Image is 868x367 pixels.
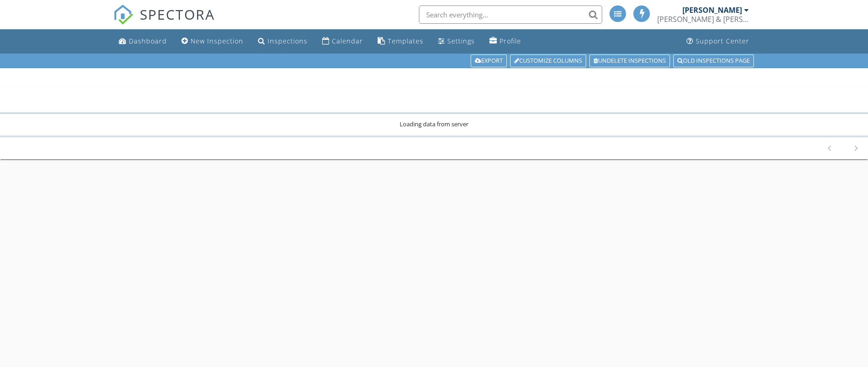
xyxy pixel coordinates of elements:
[434,33,478,50] a: Settings
[657,15,749,24] div: Bryan & Bryan Inspections
[388,37,423,45] div: Templates
[129,37,167,45] div: Dashboard
[683,33,753,50] a: Support Center
[268,37,308,45] div: Inspections
[332,37,363,45] div: Calendar
[510,54,586,67] a: Customize Columns
[374,33,427,50] a: Templates
[115,33,170,50] a: Dashboard
[178,33,247,50] a: New Inspection
[191,37,243,45] div: New Inspection
[254,33,311,50] a: Inspections
[673,54,754,67] a: Old inspections page
[447,37,475,45] div: Settings
[419,5,602,24] input: Search everything...
[113,5,133,25] img: The Best Home Inspection Software - Spectora
[589,54,670,67] a: Undelete inspections
[140,5,215,24] span: SPECTORA
[319,33,367,50] a: Calendar
[696,37,749,45] div: Support Center
[486,33,525,50] a: Company Profile
[471,54,507,67] a: Export
[682,5,742,15] div: [PERSON_NAME]
[113,12,215,32] a: SPECTORA
[500,37,521,45] div: Profile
